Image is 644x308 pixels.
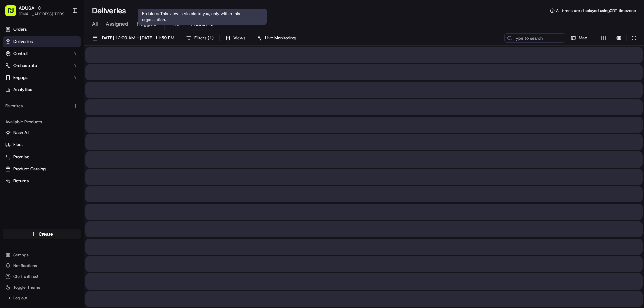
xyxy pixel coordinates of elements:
[3,36,81,47] a: Deliveries
[13,75,28,81] span: Engage
[3,293,81,303] button: Log out
[3,48,81,59] button: Control
[3,164,81,174] button: Product Catalog
[556,8,636,13] span: All times are displayed using CDT timezone
[13,274,38,279] span: Chat with us!
[5,178,78,184] a: Returns
[19,11,67,17] button: [EMAIL_ADDRESS][PERSON_NAME][DOMAIN_NAME]
[13,26,27,33] span: Orders
[265,35,296,41] span: Live Monitoring
[13,142,23,148] span: Fleet
[3,261,81,270] button: Notifications
[629,33,639,43] button: Refresh
[194,35,214,41] span: Filters
[3,139,81,150] button: Fleet
[3,72,81,83] button: Engage
[13,166,46,172] span: Product Catalog
[208,35,214,41] span: ( 1 )
[13,130,29,136] span: Nash AI
[100,35,174,41] span: [DATE] 12:00 AM - [DATE] 11:59 PM
[3,24,81,35] a: Orders
[3,176,81,186] button: Returns
[579,35,587,41] span: Map
[3,250,81,260] button: Settings
[137,20,156,28] span: Flagged
[183,33,217,43] button: Filters(1)
[5,130,78,136] a: Nash AI
[3,101,81,111] div: Favorites
[13,51,28,57] span: Control
[13,178,29,184] span: Returns
[5,166,78,172] a: Product Catalog
[13,252,29,258] span: Settings
[3,3,69,19] button: ADUSA[EMAIL_ADDRESS][PERSON_NAME][DOMAIN_NAME]
[19,5,34,11] button: ADUSA
[138,9,267,25] div: Problems
[3,229,81,239] button: Create
[233,35,245,41] span: Views
[3,84,81,95] a: Analytics
[13,295,27,301] span: Log out
[13,87,32,93] span: Analytics
[89,33,177,43] button: [DATE] 12:00 AM - [DATE] 11:59 PM
[568,33,590,43] button: Map
[3,117,81,127] div: Available Products
[13,154,29,160] span: Promise
[13,39,33,45] span: Deliveries
[5,154,78,160] a: Promise
[3,151,81,162] button: Promise
[106,20,128,28] span: Assigned
[3,272,81,281] button: Chat with us!
[13,263,37,268] span: Notifications
[3,60,81,71] button: Orchestrate
[3,127,81,138] button: Nash AI
[222,33,248,43] button: Views
[5,142,78,148] a: Fleet
[142,11,240,22] span: This view is visible to you, only within this organization.
[13,63,37,69] span: Orchestrate
[3,283,81,292] button: Toggle Theme
[92,20,98,28] span: All
[504,33,565,43] input: Type to search
[13,285,40,290] span: Toggle Theme
[92,5,126,16] h1: Deliveries
[39,231,53,237] span: Create
[254,33,299,43] button: Live Monitoring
